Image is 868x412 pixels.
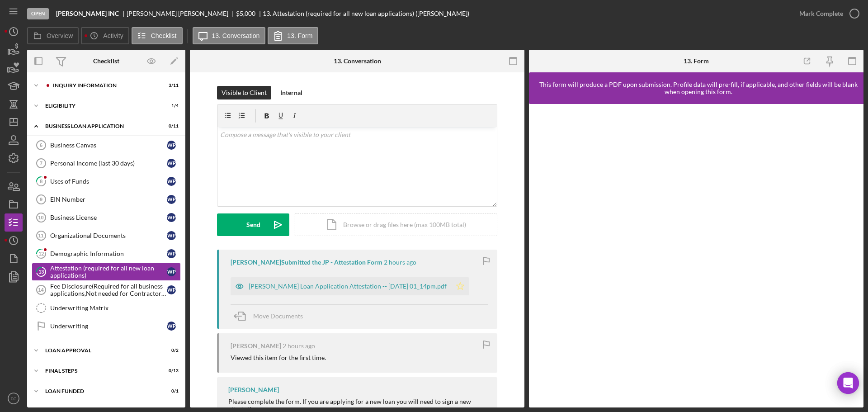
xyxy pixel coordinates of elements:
button: Activity [81,27,129,44]
button: Overview [27,27,79,44]
span: Move Documents [253,312,303,320]
div: W P [167,267,176,276]
div: [PERSON_NAME] [228,386,279,393]
label: Checklist [151,32,177,39]
div: Underwriting [50,322,167,330]
div: W P [167,177,176,186]
div: [PERSON_NAME] [231,342,281,350]
a: 9EIN NumberWP [32,190,181,208]
tspan: 12 [38,251,44,256]
div: Final Steps [45,368,156,374]
button: [PERSON_NAME] Loan Application Attestation -- [DATE] 01_14pm.pdf [231,277,469,295]
label: 13. Form [287,32,312,39]
div: W P [167,195,176,204]
div: Mark Complete [799,5,843,23]
div: EIN Number [50,196,167,203]
div: 0 / 1 [162,388,179,394]
div: [PERSON_NAME] Submitted the JP - Attestation Form [231,259,382,266]
div: Business License [50,214,167,221]
div: 0 / 2 [162,348,179,353]
button: Internal [276,86,307,99]
div: 0 / 11 [162,123,179,129]
div: LOAN FUNDED [45,388,156,394]
div: Visible to Client [222,86,267,99]
a: 7Personal Income (last 30 days)WP [32,154,181,172]
b: [PERSON_NAME] INC [56,10,119,17]
div: Send [246,213,260,236]
iframe: Lenderfit form [538,113,855,398]
div: Internal [280,86,302,99]
tspan: 8 [40,178,42,184]
span: $5,000 [236,9,255,17]
div: W P [167,322,176,331]
a: 8Uses of FundsWP [32,172,181,190]
div: 3 / 11 [162,83,179,88]
button: Visible to Client [217,86,271,99]
div: 0 / 13 [162,368,179,374]
label: 13. Conversation [212,32,260,39]
tspan: 9 [40,197,42,202]
tspan: 7 [40,161,42,166]
label: Overview [47,32,73,39]
div: 13. Conversation [334,57,381,65]
div: Viewed this item for the first time. [231,354,326,361]
text: FC [11,396,17,401]
a: 12Demographic InformationWP [32,245,181,263]
div: W P [167,159,176,168]
div: [PERSON_NAME] [PERSON_NAME] [127,10,236,17]
time: 2025-10-06 17:14 [384,259,416,266]
a: 6Business CanvasWP [32,136,181,154]
label: Activity [103,32,123,39]
div: 13. Attestation (required for all new loan applications) ([PERSON_NAME]) [263,10,469,17]
a: UnderwritingWP [32,317,181,335]
div: INQUIRY INFORMATION [53,83,156,88]
div: Underwriting Matrix [50,304,180,312]
div: Organizational Documents [50,232,167,239]
div: Checklist [93,57,119,65]
button: FC [5,389,23,407]
div: 1 / 4 [162,103,179,109]
button: Move Documents [231,305,312,327]
div: Open [27,8,49,19]
div: This form will produce a PDF upon submission. Profile data will pre-fill, if applicable, and othe... [533,81,863,95]
div: Loan Approval [45,348,156,353]
a: 11Organizational DocumentsWP [32,227,181,245]
div: W P [167,285,176,294]
div: [PERSON_NAME] Loan Application Attestation -- [DATE] 01_14pm.pdf [249,283,447,290]
a: 14Fee Disclosure(Required for all business applications,Not needed for Contractor loans)WP [32,281,181,299]
div: Personal Income (last 30 days) [50,160,167,167]
button: 13. Conversation [193,27,266,44]
div: Business Canvas [50,142,167,149]
div: Demographic Information [50,250,167,257]
button: Checklist [132,27,183,44]
div: W P [167,141,176,150]
tspan: 6 [40,142,42,148]
div: Attestation (required for all new loan applications) [50,265,167,279]
div: Uses of Funds [50,178,167,185]
div: Open Intercom Messenger [837,372,859,394]
tspan: 11 [38,233,43,238]
tspan: 13 [38,269,44,275]
div: BUSINESS LOAN APPLICATION [45,123,156,129]
button: Send [217,213,289,236]
div: Eligibility [45,103,156,109]
button: Mark Complete [790,5,863,23]
div: 13. Form [684,57,709,65]
div: W P [167,213,176,222]
a: Underwriting Matrix [32,299,181,317]
a: 13Attestation (required for all new loan applications)WP [32,263,181,281]
tspan: 10 [38,215,43,220]
tspan: 14 [38,287,44,293]
div: Fee Disclosure(Required for all business applications,Not needed for Contractor loans) [50,283,167,297]
div: W P [167,249,176,258]
div: W P [167,231,176,240]
button: 13. Form [268,27,318,44]
a: 10Business LicenseWP [32,208,181,227]
time: 2025-10-06 17:13 [283,342,315,350]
